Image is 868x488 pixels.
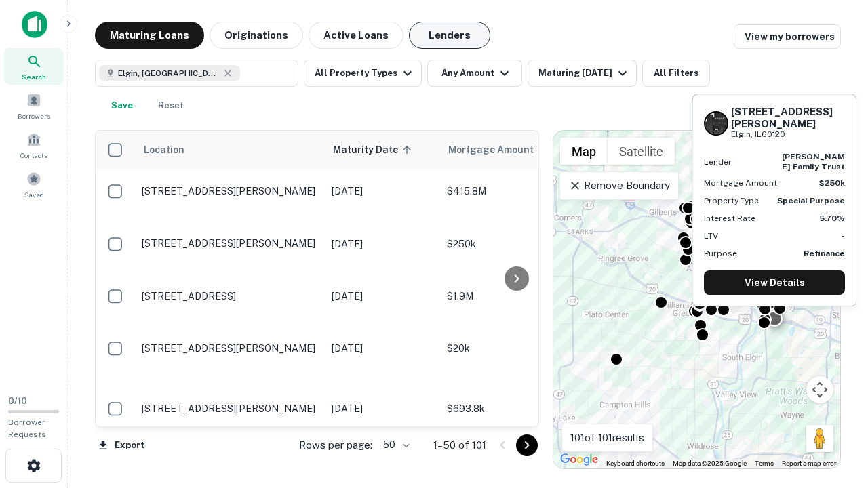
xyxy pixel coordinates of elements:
[557,451,601,468] img: Google
[731,128,845,141] p: Elgin, IL60120
[22,71,46,82] span: Search
[606,459,665,468] button: Keyboard shortcuts
[433,437,486,453] p: 1–50 of 101
[447,237,583,251] p: $250k
[142,237,318,249] p: [STREET_ADDRESS][PERSON_NAME]
[755,460,774,467] a: Terms (opens in new tab)
[734,24,841,49] a: View my borrowers
[704,177,777,189] p: Mortgage Amount
[8,396,27,406] span: 0 / 10
[309,22,403,49] button: Active Loans
[304,60,422,87] button: All Property Types
[777,196,845,205] strong: Special Purpose
[704,195,759,207] p: Property Type
[782,460,836,467] a: Report a map error
[118,67,220,79] span: Elgin, [GEOGRAPHIC_DATA], [GEOGRAPHIC_DATA]
[731,106,845,130] h6: [STREET_ADDRESS][PERSON_NAME]
[704,156,732,168] p: Lender
[704,270,845,295] a: View Details
[782,152,845,171] strong: [PERSON_NAME] family trust
[4,48,64,85] a: Search
[642,60,710,87] button: All Filters
[4,127,64,163] a: Contacts
[299,437,372,453] p: Rows per page:
[378,435,412,455] div: 50
[332,184,433,199] p: [DATE]
[332,341,433,356] p: [DATE]
[142,403,318,415] p: [STREET_ADDRESS][PERSON_NAME]
[149,92,193,119] button: Reset
[143,142,184,158] span: Location
[95,22,204,49] button: Maturing Loans
[8,418,46,439] span: Borrower Requests
[704,212,755,224] p: Interest Rate
[448,142,551,158] span: Mortgage Amount
[568,178,669,194] p: Remove Boundary
[95,435,148,455] button: Export
[553,131,840,468] div: 0 0
[819,213,845,223] strong: 5.70%
[409,22,490,49] button: Lenders
[819,178,845,188] strong: $250k
[516,434,538,456] button: Go to next page
[135,131,325,169] th: Location
[673,460,747,467] span: Map data ©2025 Google
[142,290,318,302] p: [STREET_ADDRESS]
[804,249,845,258] strong: Refinance
[142,342,318,354] p: [STREET_ADDRESS][PERSON_NAME]
[528,60,637,87] button: Maturing [DATE]
[557,451,601,468] a: Open this area in Google Maps (opens a new window)
[332,401,433,416] p: [DATE]
[333,142,416,158] span: Maturity Date
[447,184,583,199] p: $415.8M
[608,138,675,165] button: Show satellite imagery
[4,166,64,203] a: Saved
[325,131,440,169] th: Maturity Date
[538,65,631,81] div: Maturing [DATE]
[20,150,47,161] span: Contacts
[18,110,50,121] span: Borrowers
[560,138,608,165] button: Show street map
[800,380,868,445] iframe: Chat Widget
[332,237,433,251] p: [DATE]
[100,92,144,119] button: Save your search to get updates of matches that match your search criteria.
[332,289,433,304] p: [DATE]
[427,60,522,87] button: Any Amount
[842,231,845,241] strong: -
[704,230,718,242] p: LTV
[22,11,47,38] img: capitalize-icon.png
[447,289,583,304] p: $1.9M
[704,247,737,260] p: Purpose
[4,87,64,124] a: Borrowers
[447,401,583,416] p: $693.8k
[570,430,644,446] p: 101 of 101 results
[210,22,303,49] button: Originations
[142,185,318,197] p: [STREET_ADDRESS][PERSON_NAME]
[447,341,583,356] p: $20k
[806,376,833,403] button: Map camera controls
[440,131,589,169] th: Mortgage Amount
[24,189,44,200] span: Saved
